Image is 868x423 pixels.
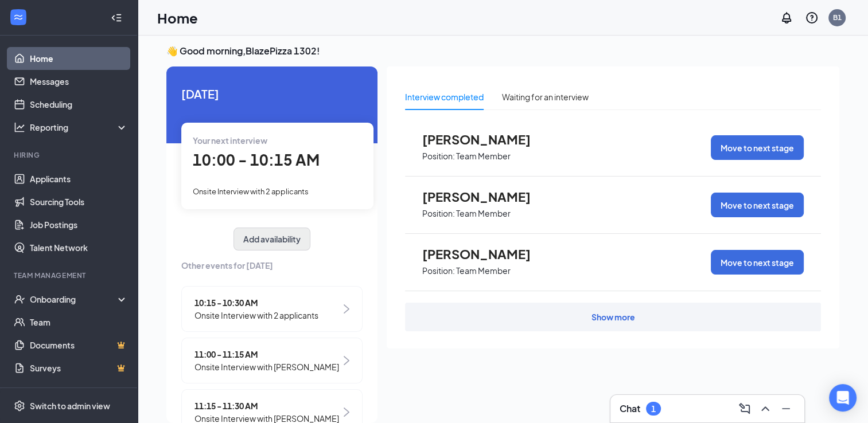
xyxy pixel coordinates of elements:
[30,122,129,133] div: Reporting
[193,150,320,169] span: 10:00 - 10:15 AM
[30,400,110,412] div: Switch to admin view
[194,361,339,373] span: Onsite Interview with [PERSON_NAME]
[777,399,795,418] button: Minimize
[14,122,25,133] svg: Analysis
[14,271,126,280] div: Team Management
[651,404,656,414] div: 1
[456,208,511,219] p: Team Member
[194,296,318,309] span: 10:15 - 10:30 AM
[711,135,804,160] button: Move to next stage
[166,45,839,57] h3: 👋 Good morning, BlazePizza 1302 !
[422,265,455,276] p: Position:
[422,189,548,204] span: [PERSON_NAME]
[30,357,128,379] a: SurveysCrown
[30,47,128,70] a: Home
[502,91,589,103] div: Waiting for an interview
[13,11,24,23] svg: WorkstreamLogo
[758,402,772,416] svg: ChevronUp
[735,399,754,418] button: ComposeMessage
[14,293,25,305] svg: UserCheck
[181,85,363,103] span: [DATE]
[620,402,640,415] h3: Chat
[833,13,842,22] div: B1
[422,132,548,147] span: [PERSON_NAME]
[194,348,339,361] span: 11:00 - 11:15 AM
[30,311,128,334] a: Team
[30,213,128,236] a: Job Postings
[30,93,128,116] a: Scheduling
[194,399,339,412] span: 11:15 - 11:30 AM
[194,309,318,322] span: Onsite Interview with 2 applicants
[30,334,128,357] a: DocumentsCrown
[30,293,118,305] div: Onboarding
[756,399,774,418] button: ChevronUp
[30,167,128,190] a: Applicants
[233,228,310,250] button: Add availability
[780,11,793,25] svg: Notifications
[456,151,511,162] p: Team Member
[193,135,267,146] span: Your next interview
[711,193,804,217] button: Move to next stage
[805,11,819,25] svg: QuestionInfo
[181,259,363,272] span: Other events for [DATE]
[193,187,309,196] span: Onsite Interview with 2 applicants
[14,150,126,160] div: Hiring
[14,400,25,412] svg: Settings
[456,265,511,276] p: Team Member
[405,91,484,103] div: Interview completed
[779,402,793,416] svg: Minimize
[591,311,635,323] div: Show more
[422,208,455,219] p: Position:
[738,402,752,416] svg: ComposeMessage
[422,246,548,261] span: [PERSON_NAME]
[30,70,128,93] a: Messages
[111,12,122,23] svg: Collapse
[30,236,128,259] a: Talent Network
[711,250,804,275] button: Move to next stage
[829,384,857,412] div: Open Intercom Messenger
[157,8,198,28] h1: Home
[30,190,128,213] a: Sourcing Tools
[422,151,455,162] p: Position:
